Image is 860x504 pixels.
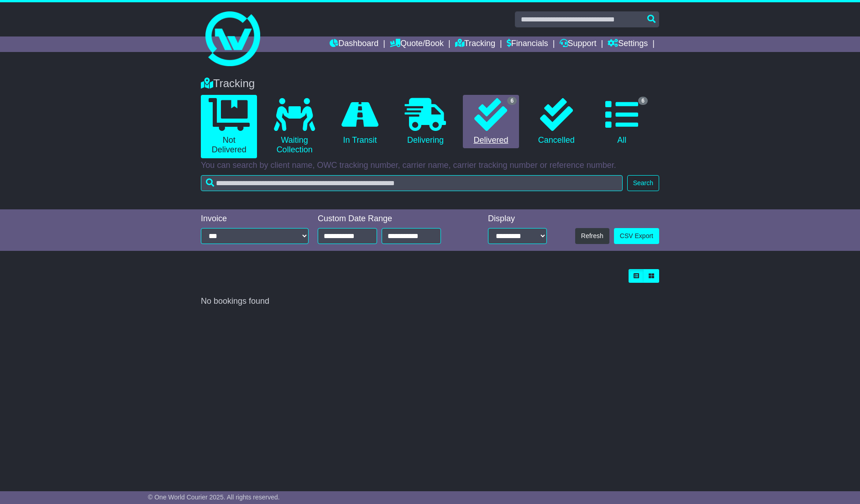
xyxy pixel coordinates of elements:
[638,97,648,105] span: 6
[390,36,444,52] a: Quote/Book
[463,95,519,149] a: 6 Delivered
[507,97,517,105] span: 6
[201,95,257,158] a: Not Delivered
[627,175,659,191] button: Search
[201,296,659,307] div: No bookings found
[196,77,664,90] div: Tracking
[614,228,659,244] a: CSV Export
[455,36,495,52] a: Tracking
[507,36,548,52] a: Financials
[266,95,322,158] a: Waiting Collection
[332,95,388,149] a: In Transit
[528,95,584,149] a: Cancelled
[560,36,597,52] a: Support
[594,95,650,149] a: 6 All
[318,214,464,224] div: Custom Date Range
[575,228,609,244] button: Refresh
[201,161,659,171] p: You can search by client name, OWC tracking number, carrier name, carrier tracking number or refe...
[148,494,280,501] span: © One World Courier 2025. All rights reserved.
[608,36,648,52] a: Settings
[488,214,547,224] div: Display
[201,214,309,224] div: Invoice
[330,36,378,52] a: Dashboard
[397,95,453,149] a: Delivering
